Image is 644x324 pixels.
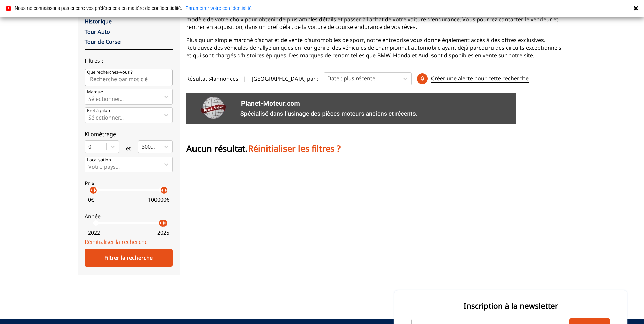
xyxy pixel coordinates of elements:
span: Résultat : 4 annonces [186,75,238,83]
p: Filtres : [85,57,173,65]
p: arrow_right [160,219,168,227]
p: Marque [87,89,103,95]
input: 300000 [142,144,143,150]
p: Aucun résultat. [186,143,341,155]
input: 0 [88,144,90,150]
p: arrow_right [91,186,99,194]
p: 100000 € [148,196,169,203]
p: Que recherchez-vous ? [87,69,133,75]
input: MarqueSélectionner... [88,96,90,102]
p: arrow_left [88,186,96,194]
p: 2022 [88,229,100,236]
p: Prêt à piloter [87,108,113,114]
input: Votre pays... [88,164,90,170]
input: Prêt à piloterSélectionner... [88,114,90,121]
p: Créer une alerte pour cette recherche [431,75,529,83]
span: | [243,75,246,83]
a: Réinitialiser la recherche [85,238,148,246]
p: Kilométrage [85,130,173,138]
p: Nous ne connaissons pas encore vos préférences en matière de confidentialité. [15,6,182,11]
p: [GEOGRAPHIC_DATA] par : [252,75,318,83]
a: Paramétrer votre confidentialité [185,6,252,11]
a: Rallye de la Costa Brave Historique [85,10,145,25]
a: Tour de Corse [85,38,121,46]
p: et [126,145,131,152]
p: arrow_left [158,186,166,194]
span: Réinitialiser les filtres ? [248,143,341,155]
p: Inscription à la newsletter [411,301,610,311]
p: Prix [85,180,173,187]
p: Plus qu'un simple marché d'achat et de vente d'automobiles de sport, notre entreprise vous donne ... [186,36,567,59]
div: Filtrer la recherche [85,249,173,267]
p: Localisation [87,157,111,163]
p: 2025 [157,229,169,236]
p: 0 € [88,196,94,203]
p: arrow_right [162,186,170,194]
input: Que recherchez-vous ? [85,69,173,86]
a: Tour Auto [85,28,110,35]
p: Année [85,213,173,220]
p: arrow_left [157,219,165,227]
